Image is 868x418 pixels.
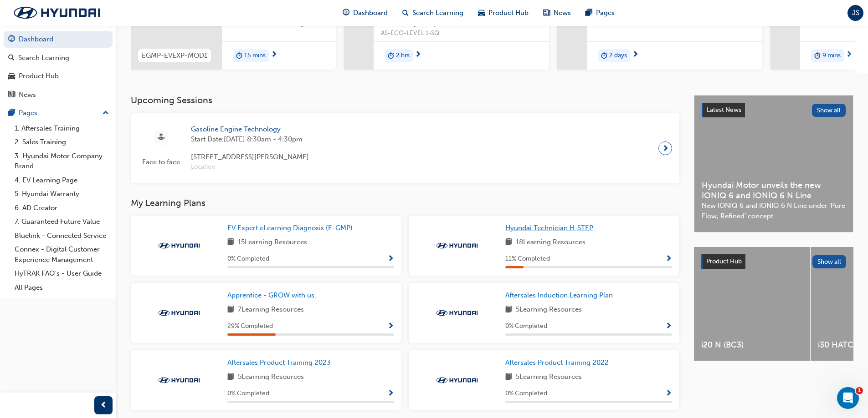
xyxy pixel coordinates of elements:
span: Product Hub [488,8,529,18]
span: duration-icon [388,50,394,62]
button: Show Progress [665,253,672,265]
span: New IONIQ 6 and IONIQ 6 N Line under ‘Pure Flow, Refined’ concept. [702,201,846,221]
span: up-icon [103,107,109,119]
span: 1 [856,387,863,394]
a: Latest NewsShow allHyundai Motor unveils the new IONIQ 6 and IONIQ 6 N LineNew IONIQ 6 and IONIQ ... [694,95,853,232]
button: Show Progress [387,321,394,332]
a: Face to faceGasoline Engine TechnologyStart Date:[DATE] 8:30am - 4:30pm[STREET_ADDRESS][PERSON_NA... [138,121,672,176]
a: Product HubShow all [701,254,846,269]
span: book-icon [227,237,234,248]
button: JS [847,5,863,21]
span: Show Progress [387,390,394,398]
span: search-icon [8,54,15,62]
span: book-icon [227,372,234,383]
a: Dashboard [4,31,113,48]
span: car-icon [8,72,15,81]
span: search-icon [402,7,409,19]
span: News [554,8,571,18]
a: Product Hub [4,68,113,85]
a: Hyundai Technician H-STEP [505,223,597,233]
span: Latest News [707,106,741,114]
a: HyTRAK FAQ's - User Guide [11,267,113,281]
span: Show Progress [665,390,672,398]
span: Show Progress [387,255,394,263]
span: next-icon [271,51,277,59]
span: book-icon [505,237,512,248]
a: guage-iconDashboard [335,4,395,22]
div: Pages [19,108,37,118]
span: [STREET_ADDRESS][PERSON_NAME] [191,152,309,162]
span: guage-icon [343,7,349,19]
button: Show Progress [387,253,394,265]
span: news-icon [8,91,15,99]
button: Pages [4,105,113,121]
img: Trak [432,376,482,385]
a: Aftersales Product Training 2023 [227,358,334,368]
span: 5 Learning Resources [516,304,582,316]
button: DashboardSearch LearningProduct HubNews [4,29,113,105]
img: Trak [5,3,109,22]
span: book-icon [505,372,512,383]
span: Show Progress [665,322,672,331]
span: Aftersales Product Training 2022 [505,358,609,367]
a: Apprentice - GROW with us. [227,290,320,301]
img: Trak [154,376,204,385]
a: 2. Sales Training [11,135,113,149]
span: i20 N (BC3) [701,340,803,350]
span: Location [191,162,309,172]
span: 0 % Completed [505,388,547,399]
h3: My Learning Plans [131,198,679,208]
span: EV Expert eLearning Diagnosis (E-GMP) [227,224,353,232]
span: AS-ECO-LEVEL 1-SQ [381,28,542,39]
a: Bluelink - Connected Service [11,229,113,243]
button: Show Progress [665,321,672,332]
span: 9 mins [822,50,841,61]
span: next-icon [415,51,421,59]
img: Trak [432,308,482,317]
span: 2 hrs [396,50,410,61]
button: Show Progress [387,388,394,399]
span: Apprentice - GROW with us. [227,291,316,299]
span: Hyundai Technician H-STEP [505,224,593,232]
span: news-icon [543,7,550,19]
span: 0 % Completed [505,321,547,332]
span: duration-icon [814,50,821,62]
span: 5 Learning Resources [238,372,304,383]
span: Face to face [138,157,184,167]
span: next-icon [846,51,853,59]
span: duration-icon [236,50,242,62]
button: Show all [812,255,847,268]
span: sessionType_FACE_TO_FACE-icon [158,132,164,143]
div: Search Learning [18,53,69,63]
span: book-icon [505,304,512,316]
a: Latest NewsShow all [702,103,846,117]
span: 7 Learning Resources [238,304,304,316]
span: next-icon [662,142,669,155]
button: Show all [812,104,846,117]
span: guage-icon [8,35,15,44]
h3: Upcoming Sessions [131,95,679,106]
span: Start Date: [DATE] 8:30am - 4:30pm [191,134,309,145]
a: 1. Aftersales Training [11,121,113,136]
a: EV Expert eLearning Diagnosis (E-GMP) [227,223,356,233]
div: Product Hub [19,71,59,81]
a: News [4,86,113,103]
a: pages-iconPages [578,4,622,22]
a: Search Learning [4,50,113,66]
a: Aftersales Product Training 2022 [505,358,612,368]
img: Trak [154,308,204,317]
a: i20 N (BC3) [694,247,810,361]
span: 29 % Completed [227,321,273,332]
span: 0 % Completed [227,388,269,399]
span: JS [852,8,859,18]
a: 4. EV Learning Page [11,173,113,187]
span: 0 % Completed [227,254,269,264]
span: Show Progress [387,322,394,331]
span: 11 % Completed [505,254,550,264]
span: pages-icon [586,7,592,19]
a: 5. Hyundai Warranty [11,187,113,201]
span: book-icon [227,304,234,316]
a: All Pages [11,281,113,295]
